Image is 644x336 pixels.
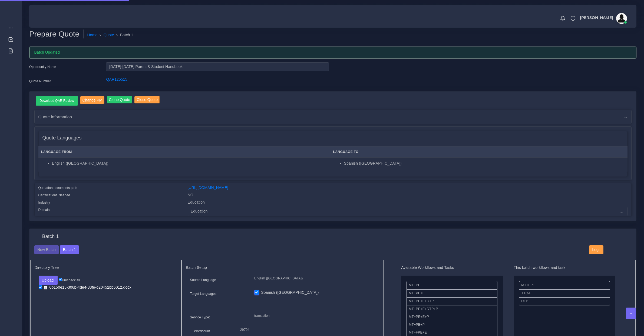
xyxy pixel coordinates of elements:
[330,146,627,158] th: Language To
[38,146,331,158] th: Language From
[39,276,58,285] button: Upload
[190,315,210,320] label: Service Type:
[184,192,632,200] div: NO
[29,30,84,39] h2: Prepare Quote
[407,321,497,329] li: MT+PE+P
[401,265,503,270] h5: Available Workflows and Tasks
[34,245,59,255] button: New Batch
[240,327,371,333] p: 29704
[29,47,636,58] div: Batch Updated
[616,13,627,24] img: avatar
[87,32,98,38] a: Home
[38,200,50,205] label: Industry
[190,291,216,296] label: Target Languages
[190,278,216,282] label: Source Language
[60,247,79,252] a: Batch 1
[519,297,610,305] li: DTP
[580,16,613,19] span: [PERSON_NAME]
[589,245,603,255] button: Logs
[42,285,133,290] a: 0b150e15-306b-4de4-83fe-d20452bb6012.docx
[407,305,497,313] li: MT+PE+E+DTP+P
[261,290,319,295] label: Spanish ([GEOGRAPHIC_DATA])
[35,265,177,270] h5: Directory Tree
[29,64,56,69] label: Opportunity Name
[592,247,600,252] span: Logs
[106,77,127,81] a: QAR125515
[186,265,379,270] h5: Batch Setup
[107,96,133,103] input: Clone Quote
[38,114,72,120] span: Quote information
[80,96,105,104] input: Change PM
[35,110,631,124] div: Quote information
[577,13,629,24] a: [PERSON_NAME]avatar
[29,79,51,84] label: Quote Number
[344,161,625,166] li: Spanish ([GEOGRAPHIC_DATA])
[519,281,610,289] li: MT+FPE
[38,185,77,190] label: Quotation documents path
[254,313,375,319] p: translation
[34,247,59,252] a: New Batch
[407,297,497,305] li: MT+PE+E+DTP
[42,234,59,240] h4: Batch 1
[59,278,62,281] input: un/check all
[60,245,79,255] button: Batch 1
[407,313,497,321] li: MT+PE+E+P
[38,193,70,198] label: Certifications Needed
[114,32,133,38] li: Batch 1
[519,289,610,298] li: TTQA
[59,278,80,283] label: un/check all
[104,32,114,38] a: Quote
[514,265,615,270] h5: This batch workflows and task
[194,329,210,334] label: Wordcount
[52,161,328,166] li: English ([GEOGRAPHIC_DATA])
[254,276,375,281] p: English ([GEOGRAPHIC_DATA])
[407,281,497,289] li: MT+PE
[407,289,497,298] li: MT+PE+E
[184,200,632,207] div: Education
[42,135,82,141] h4: Quote Languages
[38,207,50,212] label: Domain
[36,96,78,105] input: Download QAR Review
[188,185,228,190] a: [URL][DOMAIN_NAME]
[134,96,160,103] input: Close Quote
